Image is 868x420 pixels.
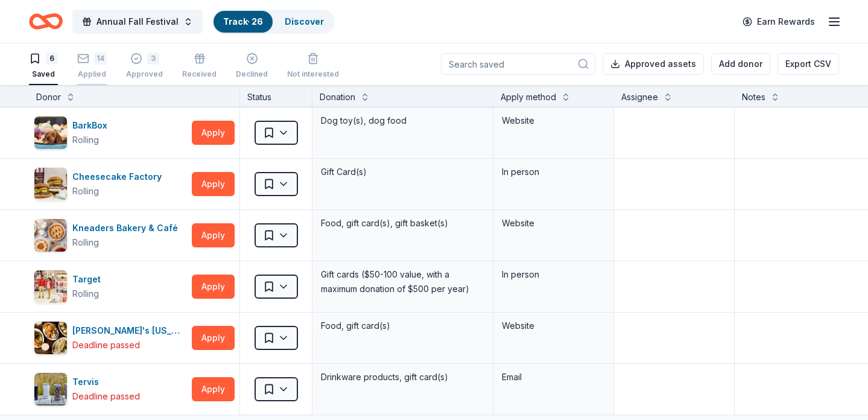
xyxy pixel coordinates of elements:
[46,52,58,65] div: 6
[320,317,486,334] div: Food, gift card(s)
[72,272,106,287] div: Target
[72,10,203,34] button: Annual Fall Festival
[501,90,556,104] div: Apply method
[72,323,187,338] div: [PERSON_NAME]'s [US_STATE] Grill
[287,69,339,79] div: Not interested
[320,90,355,104] div: Donation
[502,319,605,333] div: Website
[72,184,99,199] div: Rolling
[182,69,217,79] div: Received
[502,113,605,128] div: Website
[621,90,658,104] div: Assignee
[735,11,822,33] a: Earn Rewards
[36,90,61,104] div: Donor
[34,372,187,406] button: Image for TervisTervisDeadline passed
[236,69,268,79] div: Declined
[29,7,63,36] a: Home
[34,218,187,252] button: Image for Kneaders Bakery & CaféKneaders Bakery & CaféRolling
[223,16,263,27] a: Track· 26
[182,48,217,85] button: Received
[502,216,605,231] div: Website
[72,389,140,404] div: Deadline passed
[126,48,163,85] button: 3Approved
[72,118,112,133] div: BarkBox
[212,10,335,34] button: Track· 26Discover
[192,223,235,247] button: Apply
[603,53,704,75] button: Approved assets
[72,235,99,250] div: Rolling
[502,370,605,384] div: Email
[94,52,107,65] div: 14
[34,116,67,149] img: Image for BarkBox
[34,373,67,406] img: Image for Tervis
[192,326,235,350] button: Apply
[34,270,67,303] img: Image for Target
[34,322,67,354] img: Image for Ted's Montana Grill
[77,69,107,79] div: Applied
[34,167,187,201] button: Image for Cheesecake FactoryCheesecake FactoryRolling
[72,170,166,184] div: Cheesecake Factory
[34,270,187,304] button: Image for TargetTargetRolling
[34,168,67,200] img: Image for Cheesecake Factory
[77,48,107,85] button: 14Applied
[29,48,58,85] button: 6Saved
[287,48,339,85] button: Not interested
[72,338,140,352] div: Deadline passed
[285,16,324,27] a: Discover
[72,133,99,147] div: Rolling
[502,165,605,179] div: In person
[502,267,605,282] div: In person
[320,215,486,232] div: Food, gift card(s), gift basket(s)
[192,172,235,196] button: Apply
[236,48,268,85] button: Declined
[34,116,187,150] button: Image for BarkBoxBarkBoxRolling
[240,85,312,107] div: Status
[320,112,486,129] div: Dog toy(s), dog food
[742,90,765,104] div: Notes
[192,275,235,299] button: Apply
[147,52,159,65] div: 3
[72,375,140,389] div: Tervis
[320,266,486,297] div: Gift cards ($50-100 value, with a maximum donation of $500 per year)
[34,219,67,252] img: Image for Kneaders Bakery & Café
[320,164,486,180] div: Gift Card(s)
[72,287,99,301] div: Rolling
[126,69,163,79] div: Approved
[778,53,839,75] button: Export CSV
[711,53,770,75] button: Add donor
[97,14,179,29] span: Annual Fall Festival
[34,321,187,355] button: Image for Ted's Montana Grill[PERSON_NAME]'s [US_STATE] GrillDeadline passed
[441,53,595,75] input: Search saved
[72,221,183,235] div: Kneaders Bakery & Café
[320,369,486,386] div: Drinkware products, gift card(s)
[192,377,235,401] button: Apply
[192,121,235,145] button: Apply
[29,69,58,79] div: Saved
